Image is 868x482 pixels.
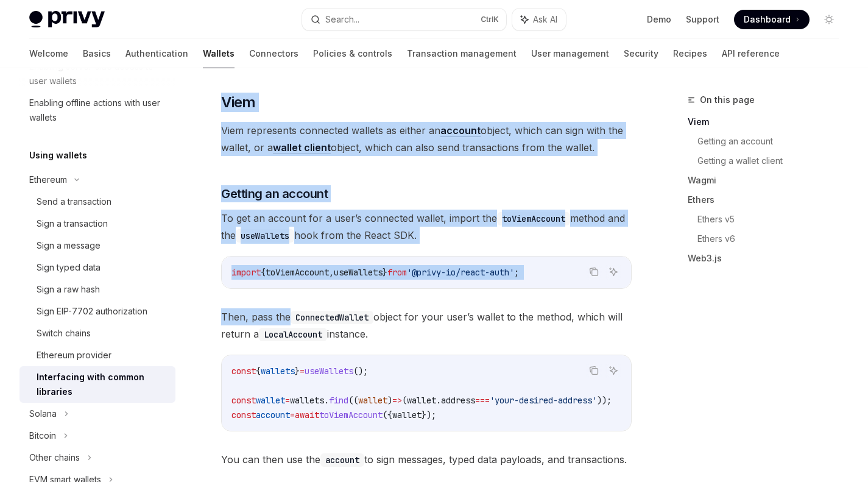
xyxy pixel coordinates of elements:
[37,216,108,231] div: Sign a transaction
[441,395,475,406] span: address
[819,10,839,29] button: Toggle dark mode
[533,13,557,26] span: Ask AI
[387,395,392,406] span: )
[300,366,305,377] span: =
[249,39,298,68] a: Connectors
[19,191,175,213] a: Send a transaction
[407,39,517,68] a: Transaction management
[37,260,101,275] div: Sign typed data
[290,395,324,406] span: wallets
[407,267,514,278] span: '@privy-io/react-auth'
[688,190,849,210] a: Ethers
[407,395,436,406] span: wallet
[329,395,348,406] span: find
[334,267,383,278] span: useWallets
[383,267,387,278] span: }
[29,96,168,125] div: Enabling offline actions with user wallets
[19,92,175,129] a: Enabling offline actions with user wallets
[313,39,392,68] a: Policies & controls
[422,409,436,420] span: });
[273,141,331,154] a: wallet client
[29,148,87,163] h5: Using wallets
[261,366,295,377] span: wallets
[19,366,175,403] a: Interfacing with common libraries
[358,395,387,406] span: wallet
[383,409,392,420] span: ({
[37,348,111,363] div: Ethereum provider
[83,39,111,68] a: Basics
[19,344,175,366] a: Ethereum provider
[697,210,849,229] a: Ethers v5
[325,12,359,27] div: Search...
[37,282,100,297] div: Sign a raw hash
[700,93,755,107] span: On this page
[697,132,849,151] a: Getting an account
[512,9,566,30] button: Ask AI
[19,213,175,235] a: Sign a transaction
[221,93,256,112] span: Viem
[295,366,300,377] span: }
[291,311,373,324] code: ConnectedWallet
[305,366,353,377] span: useWallets
[221,308,632,342] span: Then, pass the object for your user’s wallet to the method, which will return a instance.
[324,395,329,406] span: .
[231,366,256,377] span: const
[266,267,329,278] span: toViemAccount
[221,122,632,156] span: Viem represents connected wallets as either an object, which can sign with the wallet, or a objec...
[19,300,175,322] a: Sign EIP-7702 authorization
[29,39,68,68] a: Welcome
[686,13,719,26] a: Support
[256,366,261,377] span: {
[392,395,402,406] span: =>
[302,9,506,30] button: Search...CtrlK
[221,210,632,244] span: To get an account for a user’s connected wallet, import the method and the hook from the React SDK.
[605,363,621,378] button: Ask AI
[440,124,481,137] a: account
[256,395,285,406] span: wallet
[29,428,56,443] div: Bitcoin
[320,453,364,467] code: account
[744,13,791,26] span: Dashboard
[125,39,188,68] a: Authentication
[37,238,101,253] div: Sign a message
[19,235,175,257] a: Sign a message
[697,229,849,249] a: Ethers v6
[497,212,570,225] code: toViemAccount
[387,267,407,278] span: from
[37,370,168,399] div: Interfacing with common libraries
[436,395,441,406] span: .
[673,39,707,68] a: Recipes
[29,11,105,28] img: light logo
[392,409,422,420] span: wallet
[290,409,295,420] span: =
[261,267,266,278] span: {
[231,395,256,406] span: const
[402,395,407,406] span: (
[259,328,327,341] code: LocalAccount
[37,304,147,319] div: Sign EIP-7702 authorization
[221,451,632,468] span: You can then use the to sign messages, typed data payloads, and transactions.
[348,395,358,406] span: ((
[29,406,57,421] div: Solana
[285,395,290,406] span: =
[697,151,849,171] a: Getting a wallet client
[329,267,334,278] span: ,
[734,10,810,29] a: Dashboard
[29,172,67,187] div: Ethereum
[605,264,621,280] button: Ask AI
[514,267,519,278] span: ;
[256,409,290,420] span: account
[29,450,80,465] div: Other chains
[231,267,261,278] span: import
[597,395,612,406] span: ));
[481,15,499,24] span: Ctrl K
[531,39,609,68] a: User management
[688,249,849,268] a: Web3.js
[647,13,671,26] a: Demo
[236,229,294,243] code: useWallets
[203,39,235,68] a: Wallets
[295,409,319,420] span: await
[231,409,256,420] span: const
